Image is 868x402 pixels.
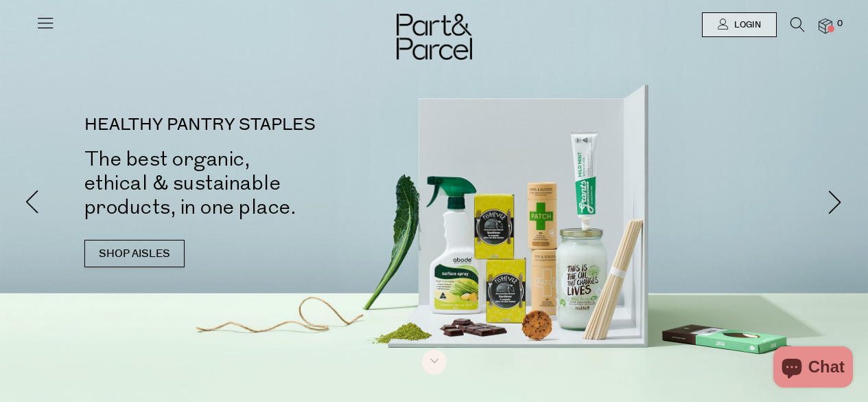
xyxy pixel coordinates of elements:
h2: The best organic, ethical & sustainable products, in one place. [84,147,455,219]
inbox-online-store-chat: Shopify online store chat [769,346,857,391]
a: Login [702,12,777,37]
img: Part&Parcel [397,14,472,60]
a: SHOP AISLES [84,240,185,267]
a: 0 [819,19,832,33]
span: Login [731,19,761,31]
p: HEALTHY PANTRY STAPLES [84,117,455,133]
span: 0 [834,18,846,30]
